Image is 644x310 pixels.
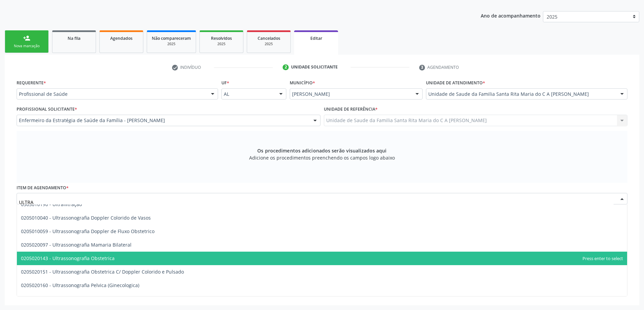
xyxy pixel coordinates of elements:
[224,91,272,97] span: AL
[252,41,286,47] div: 2025
[290,78,315,88] label: Município
[21,269,184,275] span: 0205020151 - Ultrassonografia Obstetrica C/ Doppler Colorido e Pulsado
[152,41,191,47] div: 2025
[17,104,77,115] label: Profissional Solicitante
[205,41,238,47] div: 2025
[428,91,614,97] span: Unidade de Saude da Familia Santa Rita Maria do C A [PERSON_NAME]
[21,282,139,288] span: 0205020160 - Ultrassonografia Pelvica (Ginecologica)
[283,64,289,71] div: 2
[19,195,614,209] input: Buscar por procedimento
[110,35,133,41] span: Agendados
[19,91,204,97] span: Profissional de Saúde
[17,183,69,193] label: Item de agendamento
[23,34,30,42] div: person_add
[68,35,80,41] span: Na fila
[258,35,280,41] span: Cancelados
[292,91,409,97] span: [PERSON_NAME]
[21,255,115,261] span: 0205020143 - Ultrassonografia Obstetrica
[21,215,151,221] span: 0205010040 - Ultrassonografia Doppler Colorido de Vasos
[211,35,232,41] span: Resolvidos
[310,35,322,41] span: Editar
[21,228,154,234] span: 0205010059 - Ultrassonografia Doppler de Fluxo Obstetrico
[257,147,386,154] span: Os procedimentos adicionados serão visualizados aqui
[481,11,541,20] p: Ano de acompanhamento
[21,295,125,302] span: 0205020178 - Ultrassonografia Transfontanela
[17,78,46,88] label: Requerente
[249,154,395,161] span: Adicione os procedimentos preenchendo os campos logo abaixo
[19,117,307,124] span: Enfermeiro da Estratégia de Saúde da Família - [PERSON_NAME]
[152,35,191,41] span: Não compareceram
[21,242,132,248] span: 0205020097 - Ultrassonografia Mamaria Bilateral
[221,78,229,88] label: UF
[10,44,44,49] div: Nova marcação
[426,78,485,88] label: Unidade de atendimento
[21,201,82,207] span: 0305010190 - Ultrafiltração
[324,104,378,115] label: Unidade de referência
[291,64,338,70] div: Unidade solicitante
